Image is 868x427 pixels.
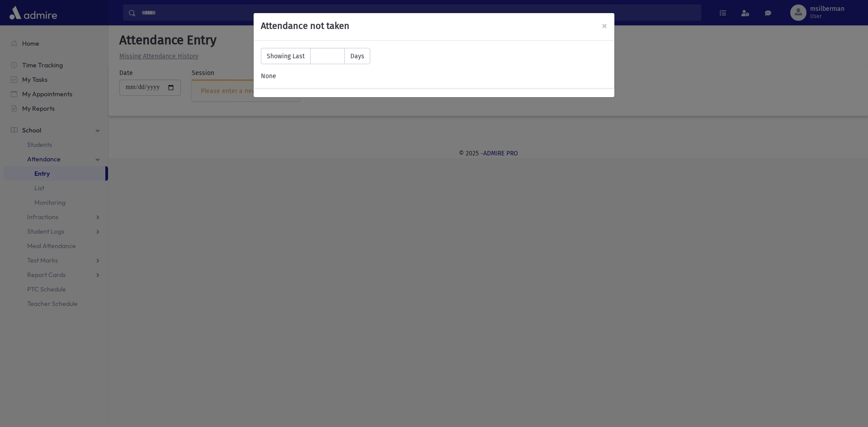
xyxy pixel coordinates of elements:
button: Close [602,20,607,31]
h5: Attendance not taken [261,20,607,31]
div: None [261,71,607,81]
span: × [602,19,607,32]
span: Showing Last [261,48,311,64]
span: Days [344,48,370,64]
